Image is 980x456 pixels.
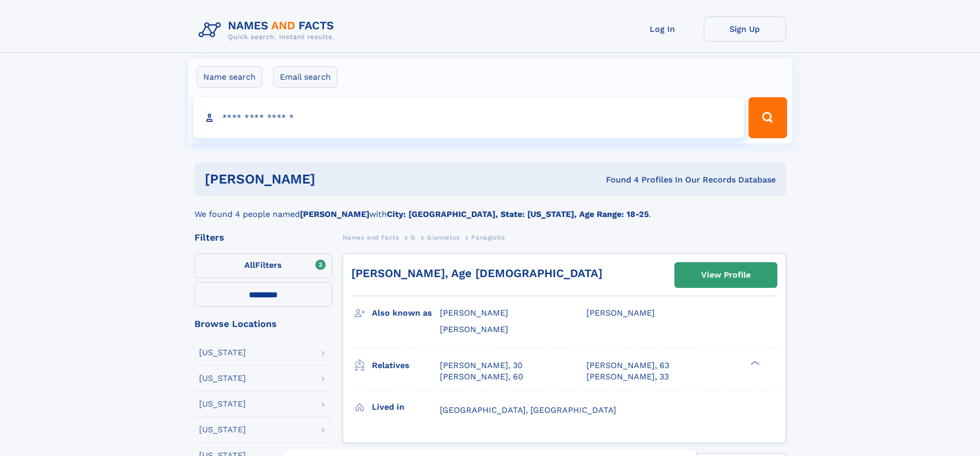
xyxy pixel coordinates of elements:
[411,234,416,241] span: G
[205,173,461,186] h1: [PERSON_NAME]
[440,324,508,334] span: [PERSON_NAME]
[372,304,440,322] h3: Also known as
[199,349,246,357] div: [US_STATE]
[244,260,255,270] span: All
[199,400,246,408] div: [US_STATE]
[471,234,505,241] span: Panagiotis
[675,263,777,287] a: View Profile
[351,267,602,280] a: [PERSON_NAME], Age [DEMOGRAPHIC_DATA]
[411,231,416,244] a: G
[199,426,246,434] div: [US_STATE]
[621,16,704,42] a: Log In
[387,209,649,219] b: City: [GEOGRAPHIC_DATA], State: [US_STATE], Age Range: 18-25
[194,319,332,329] div: Browse Locations
[440,360,523,371] a: [PERSON_NAME], 30
[199,374,246,382] div: [US_STATE]
[440,371,523,382] a: [PERSON_NAME], 60
[586,360,669,371] a: [PERSON_NAME], 63
[440,405,616,415] span: [GEOGRAPHIC_DATA], [GEOGRAPHIC_DATA]
[372,357,440,374] h3: Relatives
[749,97,787,138] button: Search Button
[273,66,337,88] label: Email search
[194,16,343,44] img: Logo Names and Facts
[194,233,332,242] div: Filters
[197,66,262,88] label: Name search
[586,371,669,382] a: [PERSON_NAME], 33
[343,231,399,244] a: Names and Facts
[748,359,760,366] div: ❯
[427,231,459,244] a: Giannetos
[704,16,786,42] a: Sign Up
[440,308,508,318] span: [PERSON_NAME]
[427,234,459,241] span: Giannetos
[194,196,786,221] div: We found 4 people named with .
[193,97,744,138] input: search input
[460,174,776,186] div: Found 4 Profiles In Our Records Database
[372,398,440,416] h3: Lived in
[194,253,332,278] label: Filters
[300,209,369,219] b: [PERSON_NAME]
[586,308,655,318] span: [PERSON_NAME]
[701,263,751,287] div: View Profile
